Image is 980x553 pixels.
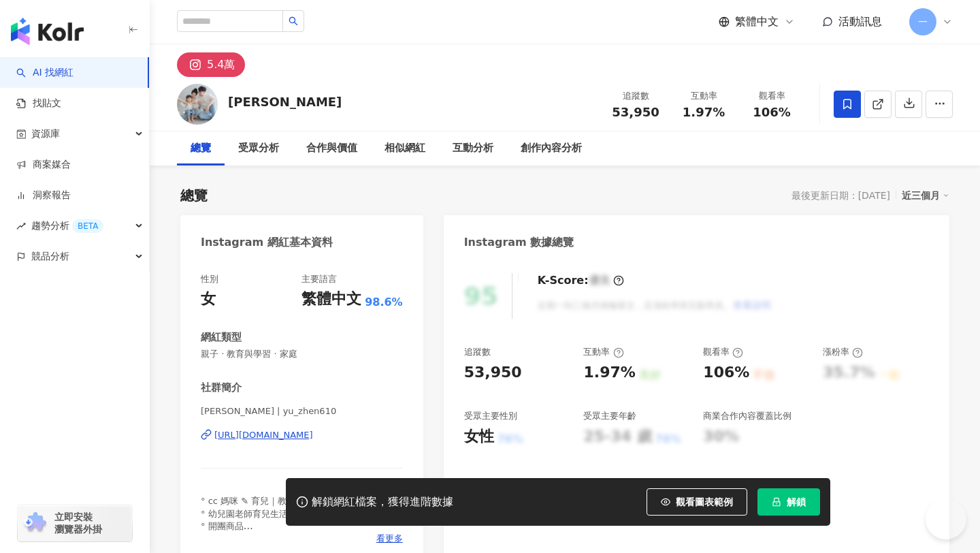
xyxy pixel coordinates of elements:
[791,190,890,201] div: 最後更新日期：[DATE]
[22,512,48,534] img: chrome extension
[16,97,61,110] a: 找貼文
[201,429,403,441] a: [URL][DOMAIN_NAME]
[521,140,582,157] div: 創作內容分析
[703,346,743,358] div: 觀看率
[16,158,71,172] a: 商案媒合
[228,93,342,110] div: [PERSON_NAME]
[823,346,863,358] div: 漲粉率
[201,289,216,310] div: 女
[647,488,747,516] button: 觀看圖表範例
[453,140,493,157] div: 互動分析
[201,381,242,395] div: 社群簡介
[583,346,623,358] div: 互動率
[54,511,102,535] span: 立即安裝 瀏覽器外掛
[464,235,574,250] div: Instagram 數據總覽
[306,140,357,157] div: 合作與價值
[787,496,806,507] span: 解鎖
[902,187,949,204] div: 近三個月
[583,362,635,383] div: 1.97%
[31,210,103,241] span: 趨勢分析
[31,241,69,272] span: 競品分析
[16,189,71,202] a: 洞察報告
[177,52,245,77] button: 5.4萬
[16,66,73,80] a: searchAI 找網紅
[238,140,279,157] div: 受眾分析
[301,273,337,285] div: 主要語言
[838,15,882,28] span: 活動訊息
[201,405,403,417] span: [PERSON_NAME] | yu_zhen610
[753,106,791,119] span: 106%
[207,55,235,74] div: 5.4萬
[11,18,84,45] img: logo
[464,362,522,383] div: 53,950
[683,106,725,119] span: 1.97%
[703,410,791,422] div: 商業合作內容覆蓋比例
[72,219,103,233] div: BETA
[16,221,26,231] span: rise
[612,105,659,119] span: 53,950
[31,118,60,149] span: 資源庫
[191,140,211,157] div: 總覽
[301,289,361,310] div: 繁體中文
[376,533,403,545] span: 看更多
[772,497,781,507] span: lock
[214,429,313,441] div: [URL][DOMAIN_NAME]
[464,426,494,447] div: 女性
[365,295,403,310] span: 98.6%
[385,140,425,157] div: 相似網紅
[918,14,928,29] span: 一
[201,235,333,250] div: Instagram 網紅基本資料
[201,348,403,360] span: 親子 · 教育與學習 · 家庭
[180,186,208,205] div: 總覽
[464,410,517,422] div: 受眾主要性別
[610,89,661,103] div: 追蹤數
[201,273,218,285] div: 性別
[538,273,624,288] div: K-Score :
[703,362,749,383] div: 106%
[312,495,453,509] div: 解鎖網紅檔案，獲得進階數據
[676,496,733,507] span: 觀看圖表範例
[746,89,798,103] div: 觀看率
[583,410,636,422] div: 受眾主要年齡
[678,89,730,103] div: 互動率
[177,84,218,125] img: KOL Avatar
[757,488,820,516] button: 解鎖
[464,346,491,358] div: 追蹤數
[201,330,242,345] div: 網紅類型
[735,14,779,29] span: 繁體中文
[18,505,132,541] a: chrome extension立即安裝 瀏覽器外掛
[289,16,298,26] span: search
